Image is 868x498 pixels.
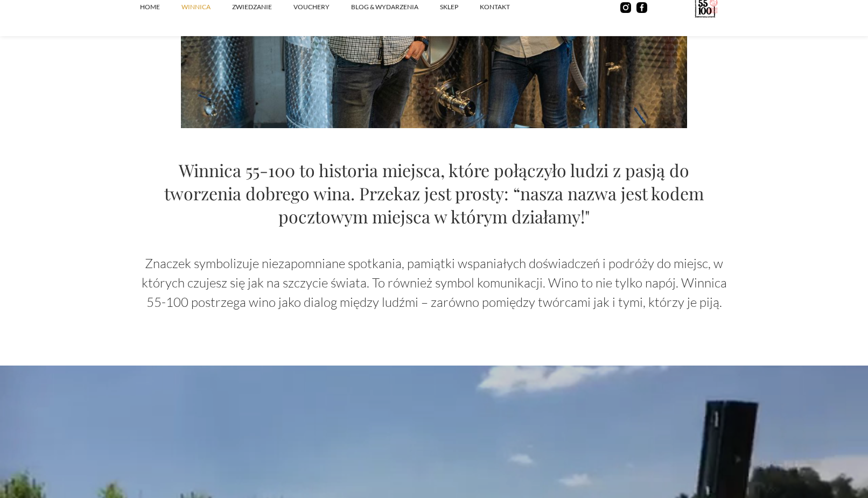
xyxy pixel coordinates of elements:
[140,158,728,228] h2: Winnica 55-100 to historia miejsca, które połączyło ludzi z pasją do tworzenia dobrego wina. Prze...
[140,254,728,312] p: Znaczek symbolizuje niezapomniane spotkania, pamiątki wspaniałych doświadczeń i podróży do miejsc...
